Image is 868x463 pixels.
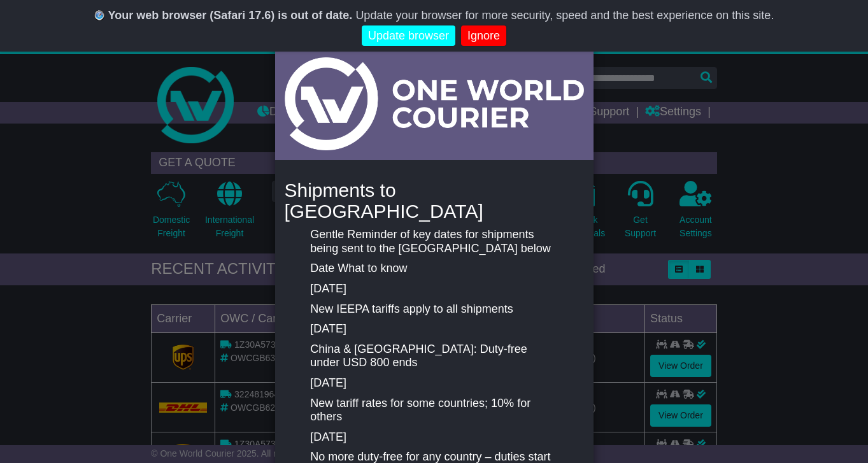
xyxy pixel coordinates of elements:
[285,180,584,222] h4: Shipments to [GEOGRAPHIC_DATA]
[362,25,455,46] a: Update browser
[285,57,584,150] img: Light
[355,9,774,22] span: Update your browser for more security, speed and the best experience on this site.
[310,322,557,336] p: [DATE]
[310,303,557,317] p: New IEEPA tariffs apply to all shipments
[108,9,353,22] b: Your web browser (Safari 17.6) is out of date.
[310,431,557,445] p: [DATE]
[310,343,557,370] p: China & [GEOGRAPHIC_DATA]: Duty-free under USD 800 ends
[310,228,557,255] p: Gentle Reminder of key dates for shipments being sent to the [GEOGRAPHIC_DATA] below
[310,282,557,296] p: [DATE]
[310,397,557,424] p: New tariff rates for some countries; 10% for others
[461,25,506,46] a: Ignore
[310,262,557,276] p: Date What to know
[310,376,557,390] p: [DATE]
